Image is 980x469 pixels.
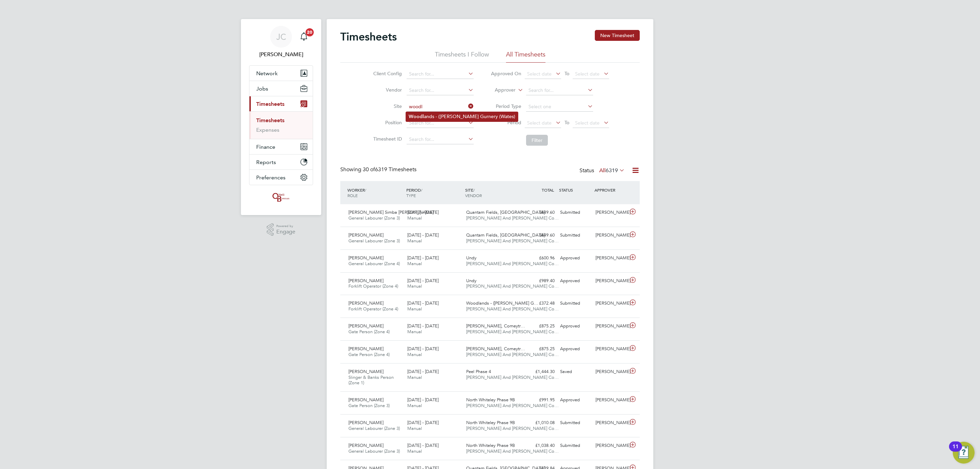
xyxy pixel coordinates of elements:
span: [DATE] - [DATE] [407,442,439,448]
button: New Timesheet [595,30,640,41]
label: Timesheet ID [371,136,402,142]
span: [PERSON_NAME] And [PERSON_NAME] Co… [466,329,559,335]
button: Jobs [249,81,313,96]
div: Showing [340,166,418,173]
span: [DATE] - [DATE] [407,300,439,306]
span: 6319 [606,167,618,174]
span: 6319 Timesheets [363,166,416,173]
span: Gate Person (Zone 4) [348,352,390,357]
div: Submitted [557,440,593,451]
span: Engage [276,229,295,235]
span: [DATE] - [DATE] [407,209,439,215]
span: [PERSON_NAME] And [PERSON_NAME] Co… [466,238,559,244]
span: [PERSON_NAME], Comeytr… [466,346,525,352]
span: / [365,187,366,193]
div: £875.25 [522,343,557,355]
span: [PERSON_NAME], Comeytr… [466,323,525,329]
span: [PERSON_NAME] And [PERSON_NAME] Co… [466,448,559,454]
span: [DATE] - [DATE] [407,255,439,261]
span: [PERSON_NAME] [348,300,383,306]
label: Period Type [491,103,521,109]
span: [PERSON_NAME] [348,346,383,352]
div: £1,444.30 [522,366,557,377]
div: £1,038.40 [522,440,557,451]
div: £875.25 [522,321,557,332]
span: [PERSON_NAME] And [PERSON_NAME] Co… [466,215,559,221]
div: [PERSON_NAME] [593,321,628,332]
input: Search for... [407,118,474,128]
input: Search for... [407,135,474,144]
nav: Main navigation [241,19,321,215]
a: Powered byEngage [267,223,296,236]
span: TYPE [406,193,416,198]
span: [DATE] - [DATE] [407,278,439,284]
span: [DATE] - [DATE] [407,369,439,374]
label: Client Config [371,70,402,77]
span: Manual [407,215,422,221]
input: Search for... [526,86,593,95]
span: Select date [527,71,552,77]
div: £1,010.08 [522,417,557,428]
b: Woodl [409,114,424,119]
div: APPROVER [593,184,628,196]
span: Gate Person (Zone 3) [348,403,390,408]
div: 11 [952,447,959,455]
span: Manual [407,329,422,335]
span: General Labourer (Zone 3) [348,215,400,221]
li: ands - ([PERSON_NAME] Gurnery (Wates) [406,112,518,121]
span: Finance [256,144,275,150]
div: [PERSON_NAME] [593,366,628,377]
span: / [473,187,475,193]
span: TOTAL [542,187,554,193]
span: Jobs [256,85,268,92]
span: [PERSON_NAME] [348,397,383,403]
span: [PERSON_NAME] And [PERSON_NAME] Co… [466,261,559,266]
li: All Timesheets [506,50,545,63]
div: [PERSON_NAME] [593,253,628,264]
div: [PERSON_NAME] [593,275,628,287]
li: Timesheets I Follow [435,50,489,63]
span: [PERSON_NAME] [348,323,383,329]
span: Manual [407,425,422,431]
a: Go to home page [249,192,313,203]
span: Manual [407,238,422,244]
span: Quantam Fields, [GEOGRAPHIC_DATA] [466,232,545,238]
div: £989.40 [522,275,557,287]
span: Gate Person (Zone 4) [348,329,390,335]
div: WORKER [346,184,405,201]
button: Timesheets [249,96,313,111]
span: [PERSON_NAME] And [PERSON_NAME] Co… [466,306,559,312]
span: [PERSON_NAME] [348,255,383,261]
div: £849.60 [522,230,557,241]
div: £991.95 [522,394,557,406]
div: £372.48 [522,298,557,309]
button: Filter [526,135,548,146]
span: Reports [256,159,276,165]
div: Approved [557,394,593,406]
span: ROLE [347,193,358,198]
span: 20 [306,28,314,36]
span: General Labourer (Zone 4) [348,261,400,266]
h2: Timesheets [340,30,397,44]
div: £600.96 [522,253,557,264]
span: [PERSON_NAME] [348,369,383,374]
span: Network [256,70,278,77]
span: Undy [466,255,476,261]
div: Saved [557,366,593,377]
span: Manual [407,448,422,454]
span: James Crawley [249,50,313,59]
span: [PERSON_NAME] And [PERSON_NAME] Co… [466,374,559,380]
div: Approved [557,275,593,287]
div: [PERSON_NAME] [593,417,628,428]
input: Select one [526,102,593,112]
span: Woodlands - ([PERSON_NAME] G… [466,300,538,306]
span: [PERSON_NAME] And [PERSON_NAME] Co… [466,425,559,431]
span: [DATE] - [DATE] [407,397,439,403]
span: Forklift Operator (Zone 4) [348,306,398,312]
input: Search for... [407,69,474,79]
div: [PERSON_NAME] [593,343,628,355]
a: JC[PERSON_NAME] [249,26,313,59]
label: Period [491,119,521,126]
span: [DATE] - [DATE] [407,346,439,352]
span: [PERSON_NAME] [348,278,383,284]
